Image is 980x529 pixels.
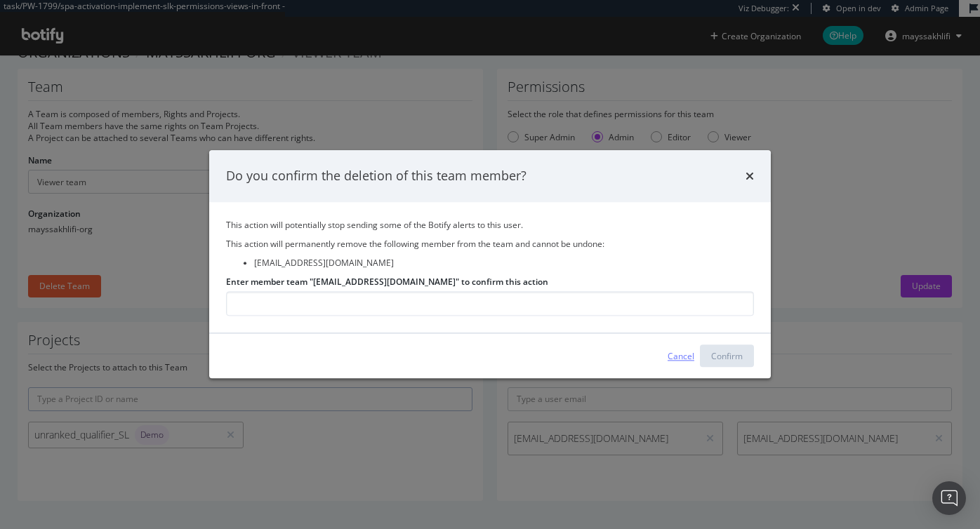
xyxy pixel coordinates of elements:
[254,257,754,269] li: [EMAIL_ADDRESS][DOMAIN_NAME]
[668,350,694,362] div: Cancel
[226,167,527,185] div: Do you confirm the deletion of this team member?
[700,345,754,368] button: Confirm
[226,238,754,250] p: This action will permanently remove the following member from the team and cannot be undone:
[226,219,754,231] p: This action will potentially stop sending some of the Botify alerts to this user.
[746,167,754,185] div: times
[226,276,548,288] label: Enter member team "[EMAIL_ADDRESS][DOMAIN_NAME]" to confirm this action
[209,150,771,378] div: modal
[711,350,743,362] div: Confirm
[932,481,966,515] div: Open Intercom Messenger
[668,345,694,368] button: Cancel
